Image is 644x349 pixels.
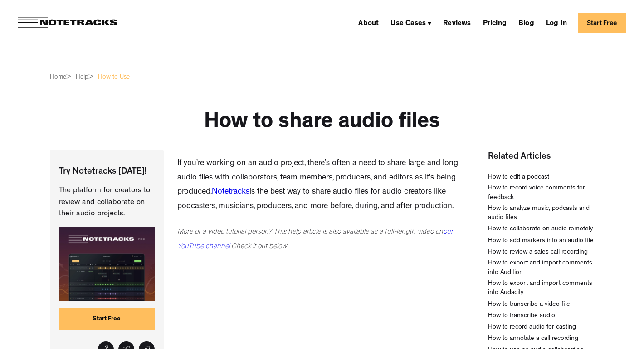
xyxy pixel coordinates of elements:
[488,248,588,257] a: How to review a sales call recording
[578,13,626,33] a: Start Free
[59,308,155,330] a: Start Free
[488,204,594,223] a: How to analyze music, podcasts and audio files
[488,184,594,203] a: How to record voice comments for feedback
[479,15,510,30] a: Pricing
[88,73,93,82] div: >
[488,312,555,321] a: How to transcribe audio
[488,225,593,234] a: How to collaborate on audio remotely
[488,279,594,298] a: How to export and import comments into Audacity
[488,237,594,246] a: How to add markers into an audio file
[98,73,130,82] a: How to Use
[515,15,538,30] a: Blog
[76,73,88,82] div: Help
[488,300,570,309] a: How to transcribe a video file
[66,73,71,82] div: >
[50,73,66,82] div: Home
[177,227,443,235] em: More of a video tutorial person? This help article is also available as a full-length video on
[387,15,435,30] div: Use Cases
[488,259,594,278] a: How to export and import comments into Audition
[355,15,382,30] a: About
[488,334,578,344] a: How to annotate a call recording
[488,150,594,164] h2: Related Articles
[204,109,440,136] h1: How to share audio files
[390,20,426,27] div: Use Cases
[50,73,71,82] a: Home>
[231,242,288,249] em: Check it out below.
[488,173,549,182] a: How to edit a podcast
[177,228,453,251] a: our YouTube channel.
[542,15,571,30] a: Log In
[177,227,453,249] em: our YouTube channel.
[59,185,155,220] p: The platform for creators to review and collaborate on their audio projects.
[76,73,93,82] a: Help>
[439,15,474,30] a: Reviews
[59,166,155,178] p: Try Notetracks [DATE]!
[177,157,474,214] p: If you’re working on an audio project, there’s often a need to share large and long audio files w...
[212,188,249,196] a: Notetracks
[488,323,576,332] a: How to record audio for casting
